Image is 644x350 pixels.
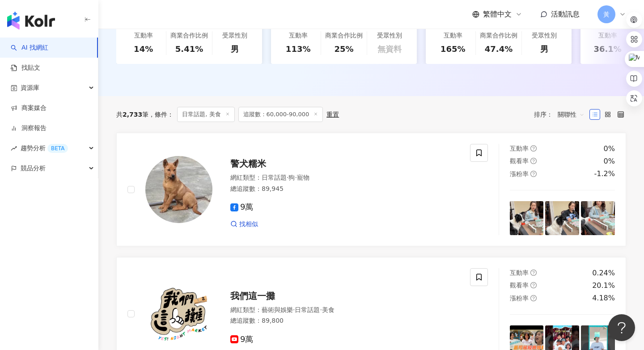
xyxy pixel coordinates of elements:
[11,145,17,152] span: rise
[145,156,212,223] img: KOL Avatar
[231,43,239,55] div: 男
[510,170,529,177] span: 漲粉率
[545,201,579,235] img: post-image
[21,78,39,98] span: 資源庫
[510,269,529,276] span: 互動率
[230,158,266,169] span: 警犬糯米
[11,124,47,133] a: 洞察報告
[534,107,589,122] div: 排序：
[116,133,626,246] a: KOL Avatar警犬糯米網紅類型：日常話題·狗·寵物總追蹤數：89,9459萬找相似互動率question-circle0%觀看率question-circle0%漲粉率question-c...
[530,270,537,276] span: question-circle
[262,306,293,313] span: 藝術與娛樂
[11,43,48,52] a: searchAI 找網紅
[134,31,153,40] div: 互動率
[540,43,548,55] div: 男
[530,282,537,288] span: question-circle
[592,281,615,291] div: 20.1%
[510,145,529,152] span: 互動率
[286,43,311,55] div: 113%
[603,9,610,19] span: 黃
[21,158,46,178] span: 競品分析
[148,111,174,118] span: 條件 ：
[11,104,47,113] a: 商案媒合
[175,43,203,55] div: 5.41%
[295,174,297,181] span: ·
[289,31,308,40] div: 互動率
[530,171,537,177] span: question-circle
[532,31,557,40] div: 受眾性別
[287,174,288,181] span: ·
[592,268,615,278] div: 0.24%
[441,43,466,55] div: 165%
[222,31,247,40] div: 受眾性別
[293,306,295,313] span: ·
[604,144,615,154] div: 0%
[230,202,253,212] span: 9萬
[297,174,309,181] span: 寵物
[510,295,529,302] span: 漲粉率
[7,12,55,30] img: logo
[530,295,537,301] span: question-circle
[230,185,459,194] div: 總追蹤數 ： 89,945
[116,111,148,118] div: 共 筆
[230,173,459,182] div: 網紅類型 ：
[483,9,512,19] span: 繁體中文
[510,157,529,164] span: 觀看率
[11,63,40,72] a: 找貼文
[594,169,615,179] div: -1.2%
[295,306,320,313] span: 日常話題
[230,291,275,301] span: 我們這一攤
[134,43,153,55] div: 14%
[145,280,212,347] img: KOL Avatar
[239,220,258,229] span: 找相似
[530,145,537,152] span: question-circle
[604,156,615,166] div: 0%
[21,138,68,158] span: 趨勢分析
[288,174,295,181] span: 狗
[123,111,142,118] span: 2,733
[320,306,322,313] span: ·
[238,107,323,122] span: 追蹤數：60,000-90,000
[377,43,402,55] div: 無資料
[444,31,462,40] div: 互動率
[262,174,287,181] span: 日常話題
[230,306,459,315] div: 網紅類型 ：
[593,43,621,55] div: 36.1%
[592,293,615,303] div: 4.18%
[530,158,537,164] span: question-circle
[334,43,353,55] div: 25%
[325,31,363,40] div: 商業合作比例
[322,306,335,313] span: 美食
[326,111,339,118] div: 重置
[485,43,513,55] div: 47.4%
[170,31,208,40] div: 商業合作比例
[510,201,544,235] img: post-image
[480,31,517,40] div: 商業合作比例
[230,220,258,229] a: 找相似
[230,335,253,344] span: 9萬
[47,144,68,153] div: BETA
[551,10,580,18] span: 活動訊息
[510,282,529,289] span: 觀看率
[598,31,617,40] div: 互動率
[230,316,459,325] div: 總追蹤數 ： 89,800
[177,107,234,122] span: 日常話題, 美食
[377,31,402,40] div: 受眾性別
[581,201,615,235] img: post-image
[608,314,635,341] iframe: Help Scout Beacon - Open
[558,107,585,122] span: 關聯性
